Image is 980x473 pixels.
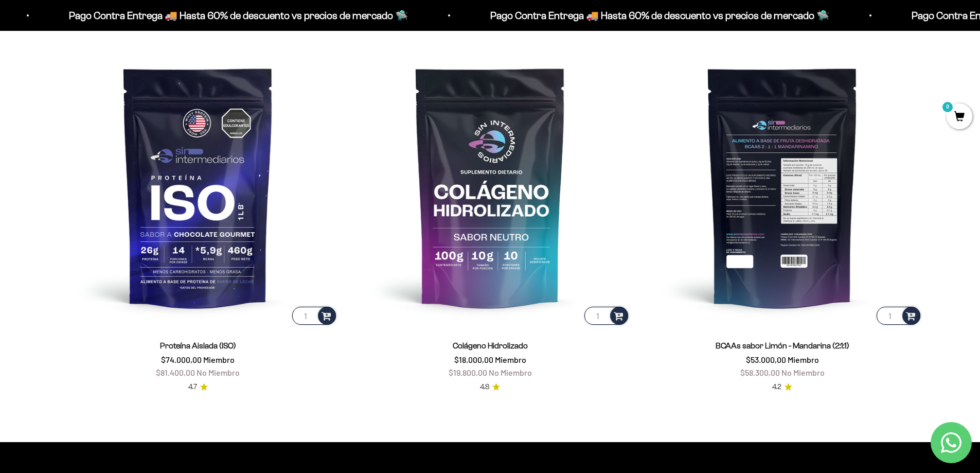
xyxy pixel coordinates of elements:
[480,381,489,393] span: 4.8
[740,367,780,377] span: $58.300,00
[781,367,825,377] span: No Miembro
[203,355,235,364] span: Miembro
[788,355,819,364] span: Miembro
[197,367,240,377] span: No Miembro
[454,355,493,364] span: $18.000,00
[188,381,208,393] a: 4.74.7 de 5.0 estrellas
[947,112,972,123] a: 0
[643,47,922,327] img: BCAAs sabor Limón - Mandarina (2:1:1)
[160,341,236,350] a: Proteína Aislada (ISO)
[495,355,526,364] span: Miembro
[746,355,786,364] span: $53.000,00
[772,381,781,393] span: 4.2
[480,381,500,393] a: 4.84.8 de 5.0 estrellas
[483,7,822,24] p: Pago Contra Entrega 🚚 Hasta 60% de descuento vs precios de mercado 🛸
[716,341,849,350] a: BCAAs sabor Limón - Mandarina (2:1:1)
[161,355,202,364] span: $74.000,00
[453,341,528,350] a: Colágeno Hidrolizado
[449,367,487,377] span: $19.800,00
[489,367,532,377] span: No Miembro
[156,367,195,377] span: $81.400,00
[941,101,954,113] mark: 0
[61,7,400,24] p: Pago Contra Entrega 🚚 Hasta 60% de descuento vs precios de mercado 🛸
[772,381,792,393] a: 4.24.2 de 5.0 estrellas
[188,381,197,393] span: 4.7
